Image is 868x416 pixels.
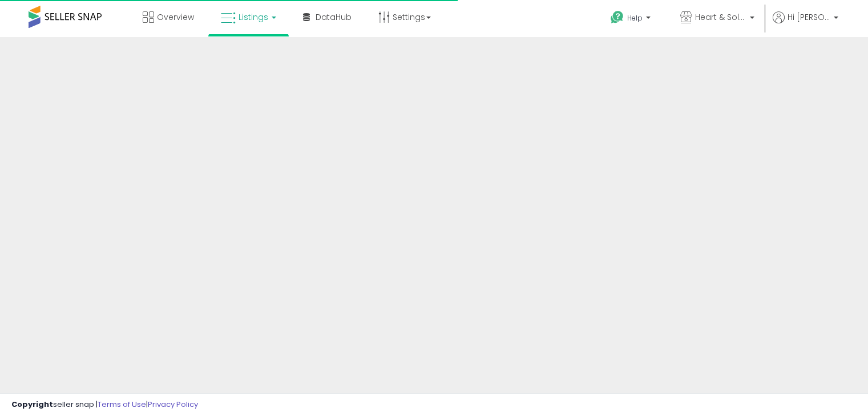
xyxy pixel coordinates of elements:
[11,399,198,410] div: seller snap | |
[695,11,746,23] span: Heart & Sole Trading
[157,11,194,23] span: Overview
[773,11,838,37] a: Hi [PERSON_NAME]
[11,399,53,410] strong: Copyright
[239,11,268,23] span: Listings
[610,10,624,25] i: Get Help
[788,11,830,23] span: Hi [PERSON_NAME]
[98,399,146,410] a: Terms of Use
[601,2,662,37] a: Help
[148,399,198,410] a: Privacy Policy
[627,13,643,23] span: Help
[316,11,352,23] span: DataHub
